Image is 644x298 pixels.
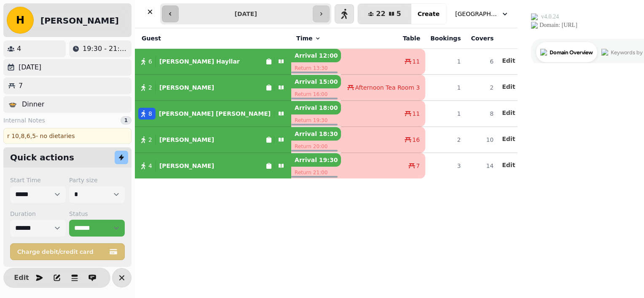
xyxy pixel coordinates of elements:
[502,56,515,65] button: Edit
[8,99,17,109] p: 🍲
[450,6,514,21] button: [GEOGRAPHIC_DATA], [GEOGRAPHIC_DATA]
[159,57,240,66] p: [PERSON_NAME] Hayllar
[32,50,75,55] div: Domain Overview
[83,44,128,54] p: 19:30 - 21:00
[425,28,466,49] th: Bookings
[135,28,291,49] th: Guest
[291,127,341,141] p: Arrival 18:30
[17,44,21,54] p: 4
[425,74,466,101] td: 1
[121,116,131,125] div: 1
[19,81,23,91] p: 7
[397,11,401,17] span: 5
[159,109,271,118] p: [PERSON_NAME] [PERSON_NAME]
[296,34,312,43] span: Time
[148,57,152,66] span: 6
[291,75,341,88] p: Arrival 15:00
[148,83,152,92] span: 2
[159,162,214,170] p: [PERSON_NAME]
[425,101,466,127] td: 1
[425,127,466,153] td: 2
[22,99,44,109] p: Dinner
[148,136,152,144] span: 2
[296,34,321,43] button: Time
[425,153,466,178] td: 3
[135,51,291,72] button: 6[PERSON_NAME] Hayllar
[502,136,515,142] span: Edit
[148,162,152,170] span: 4
[24,13,41,20] div: v 4.0.24
[466,101,499,127] td: 8
[135,77,291,98] button: 2 [PERSON_NAME]
[416,162,420,170] span: 7
[3,116,45,125] span: Internal Notes
[466,74,499,101] td: 2
[291,167,341,178] p: Return 21:00
[502,162,515,168] span: Edit
[376,11,385,17] span: 22
[425,49,466,75] td: 1
[69,210,125,218] label: Status
[455,10,497,18] span: [GEOGRAPHIC_DATA], [GEOGRAPHIC_DATA]
[291,88,341,100] p: Return 16:00
[13,13,20,20] img: logo_orange.svg
[23,49,30,56] img: tab_domain_overview_orange.svg
[502,161,515,169] button: Edit
[355,83,420,92] span: Afternoon Tea Room 3
[19,62,41,72] p: [DATE]
[13,22,20,29] img: website_grey.svg
[13,269,30,286] button: Edit
[17,249,107,255] span: Charge debit/credit card
[93,50,142,55] div: Keywords by Traffic
[502,109,515,117] button: Edit
[502,82,515,91] button: Edit
[466,28,499,49] th: Covers
[10,243,125,260] button: Charge debit/credit card
[148,109,152,118] span: 8
[291,49,341,62] p: Arrival 12:00
[502,84,515,90] span: Edit
[291,114,341,126] p: Return 19:30
[412,57,420,66] span: 11
[291,101,341,114] p: Arrival 18:00
[502,135,515,143] button: Edit
[341,28,425,49] th: Table
[412,109,420,118] span: 11
[466,127,499,153] td: 10
[418,11,440,17] span: Create
[135,104,291,124] button: 8[PERSON_NAME] [PERSON_NAME]
[358,4,411,24] button: 225
[3,128,131,144] div: r 10,8,6,5- no dietaries
[291,141,341,152] p: Return 20:00
[10,152,74,163] h2: Quick actions
[84,49,91,56] img: tab_keywords_by_traffic_grey.svg
[135,130,291,150] button: 2 [PERSON_NAME]
[10,176,66,184] label: Start Time
[16,15,24,25] span: H
[159,83,214,92] p: [PERSON_NAME]
[159,136,214,144] p: [PERSON_NAME]
[466,49,499,75] td: 6
[135,156,291,176] button: 4 [PERSON_NAME]
[411,4,446,24] button: Create
[10,210,66,218] label: Duration
[502,58,515,64] span: Edit
[291,62,341,74] p: Return 13:30
[412,136,420,144] span: 16
[22,22,60,29] div: Domain: [URL]
[466,153,499,178] td: 14
[69,176,125,184] label: Party size
[502,110,515,116] span: Edit
[291,153,341,167] p: Arrival 19:30
[16,274,27,281] span: Edit
[40,15,119,27] h2: [PERSON_NAME]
